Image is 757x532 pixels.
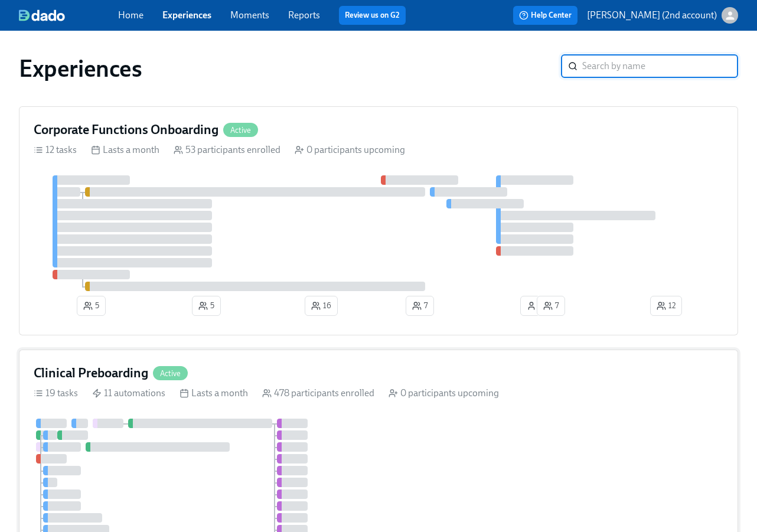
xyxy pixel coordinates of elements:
button: Help Center [513,6,577,25]
button: [PERSON_NAME] (2nd account) [587,7,738,24]
div: 0 participants upcoming [295,143,405,156]
span: 12 [657,300,676,312]
span: Active [153,369,188,378]
div: 0 participants upcoming [389,387,499,400]
div: Lasts a month [180,387,248,400]
span: Help Center [519,9,572,21]
img: dado [19,9,65,21]
button: 12 [650,296,682,316]
h4: Corporate Functions Onboarding [34,121,218,139]
span: Active [223,126,258,135]
div: 11 automations [92,387,165,400]
a: Corporate Functions OnboardingActive12 tasks Lasts a month 53 participants enrolled 0 participant... [19,106,738,335]
a: dado [19,9,118,21]
span: 5 [83,300,99,312]
a: Experiences [162,9,211,21]
button: 7 [406,296,434,316]
h1: Experiences [19,54,142,83]
a: Home [118,9,143,21]
span: 16 [311,300,331,312]
div: 53 participants enrolled [174,143,280,156]
input: Search by name [582,54,738,78]
button: 5 [77,296,106,316]
span: 7 [412,300,428,312]
a: Review us on G2 [345,9,400,21]
a: Reports [288,9,320,21]
button: 7 [537,296,565,316]
span: 7 [543,300,559,312]
div: 12 tasks [34,143,77,156]
a: Moments [230,9,269,21]
button: 16 [305,296,338,316]
span: 5 [198,300,214,312]
button: 5 [192,296,221,316]
h4: Clinical Preboarding [34,364,148,382]
p: [PERSON_NAME] (2nd account) [587,9,717,22]
span: 1 [527,300,542,312]
div: Lasts a month [91,143,159,156]
button: Review us on G2 [339,6,406,25]
div: 478 participants enrolled [262,387,374,400]
button: 1 [520,296,549,316]
div: 19 tasks [34,387,78,400]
